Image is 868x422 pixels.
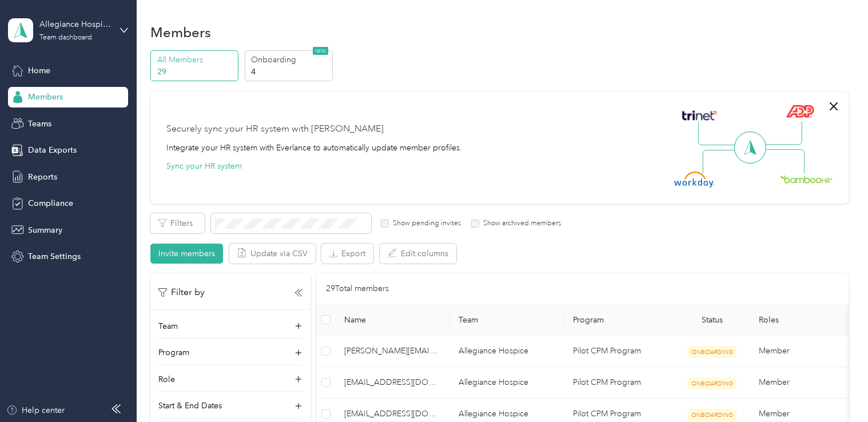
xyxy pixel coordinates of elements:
[150,26,211,38] h1: Members
[344,408,440,420] span: [EMAIL_ADDRESS][DOMAIN_NAME]
[28,91,63,103] span: Members
[687,346,737,358] span: ONBOARDING
[326,282,389,295] p: 29 Total members
[28,250,81,262] span: Team Settings
[28,118,51,130] span: Teams
[28,224,62,236] span: Summary
[449,336,564,367] td: Allegiance Hospice
[449,304,564,336] th: Team
[251,54,329,66] p: Onboarding
[750,336,864,367] td: Member
[804,358,868,422] iframe: Everlance-gr Chat Button Frame
[313,47,328,55] span: NEW
[750,304,864,336] th: Roles
[157,66,235,78] p: 29
[335,336,449,367] td: laural@allegiancehospice.com
[679,108,719,124] img: Trinet
[765,149,805,174] img: Line Right Down
[28,144,77,156] span: Data Exports
[675,367,750,399] td: ONBOARDING
[166,142,462,154] div: Integrate your HR system with Everlance to automatically update member profiles.
[479,218,561,229] label: Show archived members
[762,121,802,145] img: Line Right Up
[6,404,65,416] button: Help center
[251,66,329,78] p: 4
[786,105,814,118] img: ADP
[28,197,73,209] span: Compliance
[380,244,456,264] button: Edit columns
[564,367,675,399] td: Pilot CPM Program
[39,34,92,41] div: Team dashboard
[449,367,564,399] td: Allegiance Hospice
[158,347,189,359] p: Program
[564,336,675,367] td: Pilot CPM Program
[675,336,750,367] td: ONBOARDING
[335,304,449,336] th: Name
[39,18,111,30] div: Allegiance Hospice
[687,377,737,389] span: ONBOARDING
[157,54,235,66] p: All Members
[150,213,205,233] button: Filters
[687,409,737,421] span: ONBOARDING
[344,376,440,389] span: [EMAIL_ADDRESS][DOMAIN_NAME]
[158,285,205,300] p: Filter by
[166,160,242,172] button: Sync your HR system
[150,244,223,264] button: Invite members
[344,315,440,325] span: Name
[28,65,50,77] span: Home
[389,218,461,229] label: Show pending invites
[321,244,373,264] button: Export
[564,304,675,336] th: Program
[158,373,175,385] p: Role
[158,400,222,412] p: Start & End Dates
[698,121,738,146] img: Line Left Up
[675,304,750,336] th: Status
[335,367,449,399] td: lookitssang@gmail.com
[229,244,316,264] button: Update via CSV
[750,367,864,399] td: Member
[344,345,440,357] span: [PERSON_NAME][EMAIL_ADDRESS][DOMAIN_NAME]
[28,171,57,183] span: Reports
[702,149,742,173] img: Line Left Down
[158,320,178,332] p: Team
[674,172,714,188] img: Workday
[166,122,384,136] div: Securely sync your HR system with [PERSON_NAME]
[780,175,833,183] img: BambooHR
